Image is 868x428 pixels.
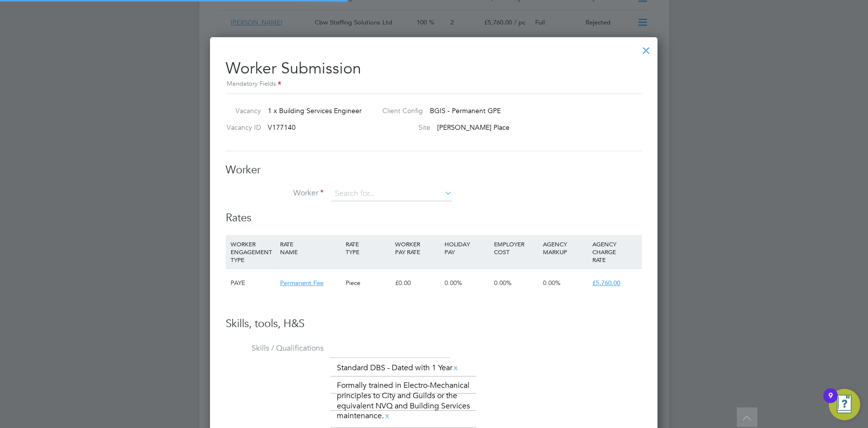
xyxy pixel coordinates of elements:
[375,123,430,132] label: Site
[228,269,278,297] div: PAYE
[343,235,393,261] div: RATE TYPE
[393,235,442,261] div: WORKER PAY RATE
[226,317,642,331] h3: Skills, tools, H&S
[226,163,642,177] h3: Worker
[445,279,462,287] span: 0.00%
[278,235,343,261] div: RATE NAME
[280,279,324,287] span: Permanent Fee
[343,269,393,297] div: Piece
[375,106,423,115] label: Client Config
[228,235,278,268] div: WORKER ENGAGEMENT TYPE
[226,343,324,354] label: Skills / Qualifications
[384,409,391,422] a: x
[268,106,362,115] span: 1 x Building Services Engineer
[494,279,512,287] span: 0.00%
[590,235,639,268] div: AGENCY CHARGE RATE
[333,379,475,423] li: Formally trained in Electro-Mechanical principles to City and Guilds or the equivalent NVQ and Bu...
[226,51,642,90] h2: Worker Submission
[222,106,261,115] label: Vacancy
[437,123,510,132] span: [PERSON_NAME] Place
[492,235,541,261] div: EMPLOYER COST
[226,79,642,90] div: Mandatory Fields
[226,211,642,225] h3: Rates
[331,187,452,201] input: Search for...
[268,123,296,132] span: V177140
[452,361,459,374] a: x
[222,123,261,132] label: Vacancy ID
[592,279,620,287] span: £5,760.00
[543,279,561,287] span: 0.00%
[430,106,501,115] span: BGIS - Permanent GPE
[540,235,590,261] div: AGENCY MARKUP
[829,389,860,420] button: Open Resource Center, 9 new notifications
[828,396,833,408] div: 9
[393,269,442,297] div: £0.00
[442,235,492,261] div: HOLIDAY PAY
[226,188,324,198] label: Worker
[333,361,463,375] li: Standard DBS - Dated with 1 Year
